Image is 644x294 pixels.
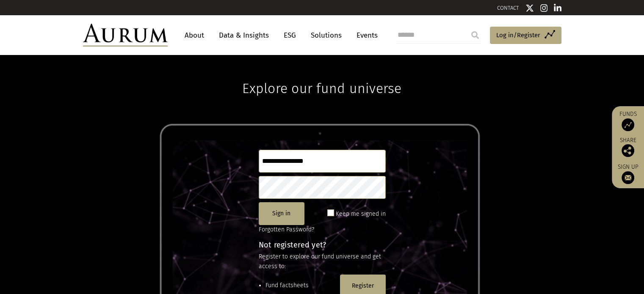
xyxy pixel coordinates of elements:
[525,4,534,12] img: Twitter icon
[622,144,634,157] img: Share this post
[83,24,168,47] img: Aurum
[616,163,640,184] a: Sign up
[242,55,401,96] h1: Explore our fund universe
[307,27,346,43] a: Solutions
[554,4,561,12] img: Linkedin icon
[279,27,300,43] a: ESG
[259,226,314,233] a: Forgotten Password?
[265,281,337,290] li: Fund factsheets
[259,252,386,271] p: Register to explore our fund universe and get access to:
[622,118,634,131] img: Access Funds
[616,137,640,157] div: Share
[497,5,519,11] a: CONTACT
[467,27,484,44] input: Submit
[540,4,548,12] img: Instagram icon
[259,241,386,249] h4: Not registered yet?
[215,27,273,43] a: Data & Insights
[622,171,634,184] img: Sign up to our newsletter
[490,27,561,44] a: Log in/Register
[616,110,640,131] a: Funds
[336,209,386,219] label: Keep me signed in
[352,27,378,43] a: Events
[259,202,304,225] button: Sign in
[496,30,540,40] span: Log in/Register
[180,27,208,43] a: About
